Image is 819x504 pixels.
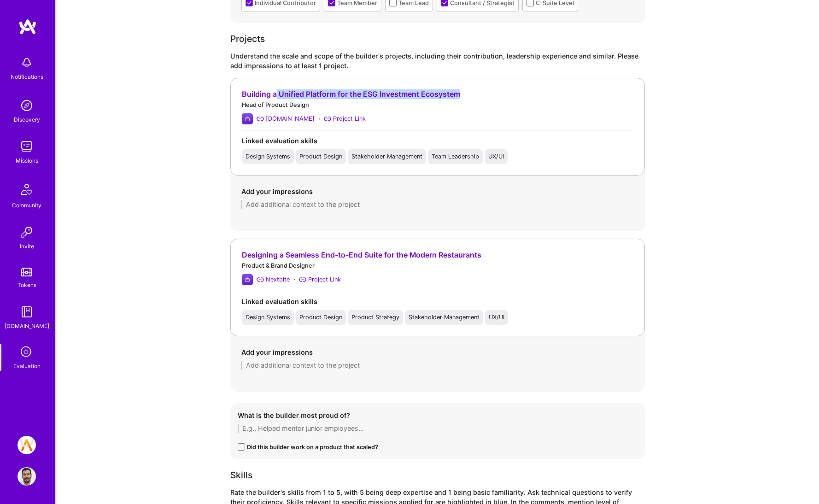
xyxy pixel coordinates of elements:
[16,156,38,165] div: Missions
[18,436,36,454] img: A.Team // Selection Team - help us grow the community!
[247,442,378,452] div: Did this builder work on a product that scaled?
[18,53,36,72] img: bell
[242,261,633,270] div: Product & Brand Designer
[242,297,633,306] div: Linked evaluation skills
[18,96,36,115] img: discovery
[230,470,645,480] div: Skills
[333,114,366,123] div: Project Link
[21,268,32,276] img: tokens
[18,18,37,35] img: logo
[242,89,633,99] div: Building a Unified Platform for the ESG Investment Ecosystem
[238,410,638,420] div: What is the builder most proud of?
[409,314,480,321] div: Stakeholder Management
[242,274,253,285] img: Company logo
[18,303,36,321] img: guide book
[299,275,341,284] a: Project Link
[18,137,36,156] img: teamwork
[5,321,49,331] div: [DOMAIN_NAME]
[432,153,479,160] div: Team Leadership
[246,153,290,160] div: Design Systems
[257,275,290,284] a: Nextbite
[242,250,633,260] div: Designing a Seamless End-to-End Suite for the Modern Restaurants
[257,114,315,123] a: [DOMAIN_NAME]
[18,344,35,361] i: icon SelectionTeam
[324,114,366,123] a: Project Link
[242,100,633,110] div: Head of Product Design
[351,153,422,160] div: Stakeholder Management
[13,361,41,371] div: Evaluation
[489,314,504,321] div: UX/UI
[257,115,264,123] i: Reimag.in
[18,223,36,241] img: Invite
[241,347,634,357] div: Add your impressions
[18,280,36,290] div: Tokens
[12,200,41,210] div: Community
[308,275,341,284] div: Project Link
[242,136,633,146] div: Linked evaluation skills
[324,115,331,123] i: Project Link
[318,114,320,123] div: ·
[266,275,290,284] div: Nextbite
[246,314,290,321] div: Design Systems
[299,153,342,160] div: Product Design
[15,467,38,486] a: User Avatar
[488,153,504,160] div: UX/UI
[257,276,264,283] i: Nextbite
[230,34,645,44] div: Projects
[16,178,38,200] img: Community
[241,187,634,196] div: Add your impressions
[11,72,43,82] div: Notifications
[266,114,315,123] div: Reimag.in
[293,275,295,284] div: ·
[299,276,306,283] i: Project Link
[230,51,645,70] div: Understand the scale and scope of the builder's projects, including their contribution, leadershi...
[18,467,36,486] img: User Avatar
[351,314,399,321] div: Product Strategy
[14,115,40,124] div: Discovery
[242,113,253,124] img: Company logo
[15,436,38,454] a: A.Team // Selection Team - help us grow the community!
[20,241,34,251] div: Invite
[299,314,342,321] div: Product Design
